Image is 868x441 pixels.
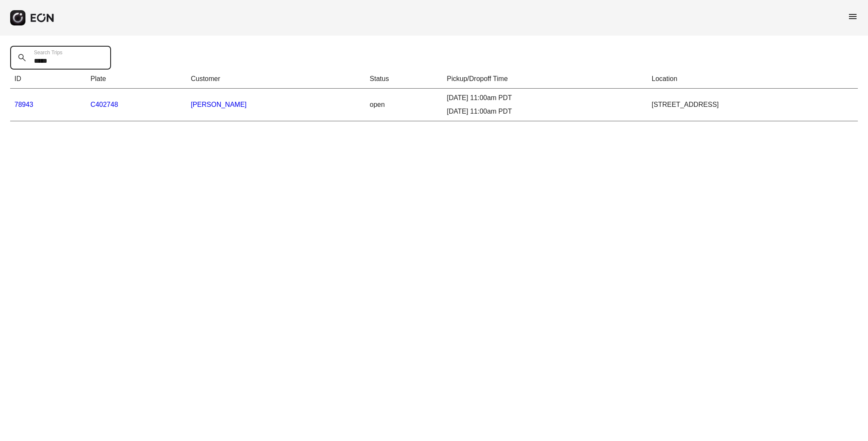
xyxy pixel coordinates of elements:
a: 78943 [14,101,33,108]
td: [STREET_ADDRESS] [648,89,858,121]
div: [DATE] 11:00am PDT [447,106,643,117]
th: Location [648,70,858,89]
div: [DATE] 11:00am PDT [447,93,643,103]
td: open [365,89,442,121]
th: ID [10,70,86,89]
label: Search Trips [34,49,62,56]
a: [PERSON_NAME] [191,101,247,108]
th: Plate [86,70,187,89]
th: Customer [186,70,365,89]
a: C402748 [91,101,118,108]
th: Status [365,70,442,89]
th: Pickup/Dropoff Time [442,70,647,89]
span: menu [848,11,858,22]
